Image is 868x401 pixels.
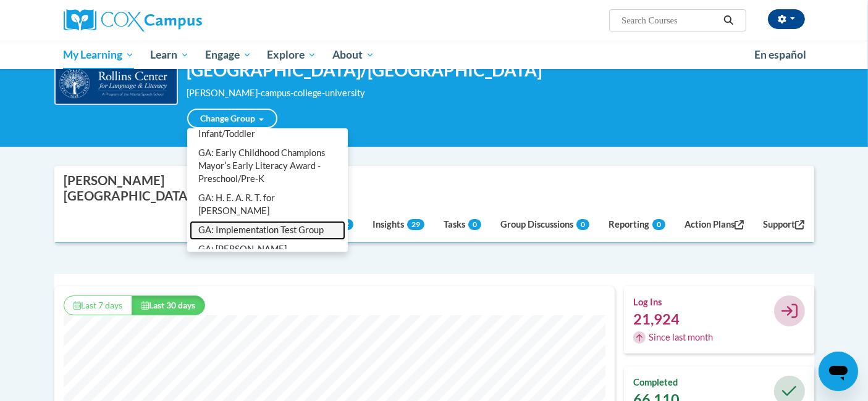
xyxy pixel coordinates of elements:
button: Account Settings [768,9,805,29]
a: Group Discussions0 [491,209,599,242]
a: Change Group [187,109,277,128]
a: Insights29 [363,209,434,242]
a: GA: Implementation Test Group [190,221,345,240]
span: About [332,48,374,62]
button: Search [719,13,738,28]
img: Cox Campus [64,9,202,31]
span: Explore [267,48,316,62]
a: Support [754,209,814,242]
iframe: Button to launch messaging window [819,352,858,391]
button: Last 30 days [132,296,205,315]
div: 21,924 [633,312,725,326]
a: En español [746,42,814,68]
a: About [324,41,382,69]
a: GA: Early Childhood Champions Mayorʹs Early Literacy Award - Preschool/Pre-K [190,144,345,189]
a: My Learning [56,41,143,69]
div: Main menu [45,41,824,69]
div: [PERSON_NAME]-campus-college-university [187,86,558,100]
a: Explore [259,41,324,69]
span: My Learning [63,48,134,62]
a: Reporting0 [599,209,675,242]
div: [PERSON_NAME][GEOGRAPHIC_DATA]/[GEOGRAPHIC_DATA] [64,173,311,203]
button: Last 7 days [64,296,132,315]
span: En español [754,48,806,61]
span: Since last month [649,331,713,344]
span: 29 [407,219,424,230]
a: GA: H. E. A. R. T. for [PERSON_NAME] [190,189,345,221]
span: Learn [150,48,189,62]
span: 0 [652,219,665,230]
a: Tasks0 [434,209,491,242]
span: Engage [205,48,251,62]
a: Learn [142,41,197,69]
input: Search Courses [620,13,719,28]
h4: log ins [633,296,725,309]
h4: completed [633,376,725,389]
span: 0 [468,219,481,230]
a: Action Plans [675,209,753,242]
a: Engage [197,41,259,69]
span: 0 [576,219,589,230]
a: GA: [PERSON_NAME][GEOGRAPHIC_DATA] [190,240,345,272]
